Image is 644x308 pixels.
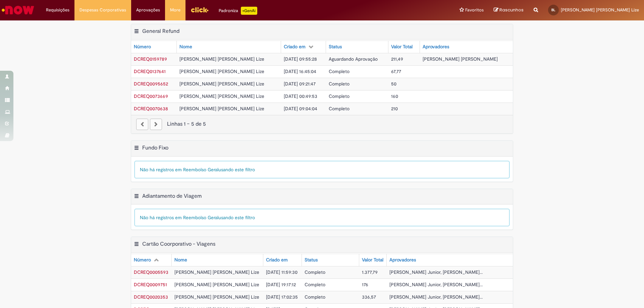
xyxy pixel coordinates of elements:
div: Valor Total [362,257,383,263]
img: ServiceNow [1,3,35,17]
span: 211,49 [391,56,403,62]
span: [DATE] 16:45:04 [284,68,316,74]
span: 160 [391,93,398,99]
span: DCREQ0095652 [134,81,168,87]
span: [DATE] 19:17:12 [266,282,296,288]
div: Valor Total [391,44,413,50]
span: [PERSON_NAME] Junior, [PERSON_NAME]... [389,269,483,275]
span: DCREQ0005593 [134,269,168,275]
div: Linhas 1 − 5 de 5 [136,120,508,128]
span: [DATE] 09:21:47 [284,81,316,87]
h2: Cartão Coorporativo - Viagens [142,241,215,248]
span: [PERSON_NAME] [PERSON_NAME] Lize [174,282,259,288]
span: [DATE] 17:02:35 [266,294,298,300]
span: Aprovações [136,7,160,13]
span: 67,77 [391,68,401,74]
div: Padroniza [219,7,257,15]
span: Completo [305,269,325,275]
button: Cartão Coorporativo - Viagens Menu de contexto [134,241,139,249]
span: [PERSON_NAME] [PERSON_NAME] Lize [174,294,259,300]
span: 1.377,79 [362,269,378,275]
span: DCREQ0137641 [134,68,166,74]
span: 210 [391,106,398,112]
span: [DATE] 11:59:30 [266,269,298,275]
span: [DATE] 09:55:28 [284,56,317,62]
span: 176 [362,282,368,288]
span: 50 [391,81,396,87]
span: 336,57 [362,294,376,300]
p: +GenAi [241,7,257,15]
a: Abrir Registro: DCREQ0009751 [134,282,167,288]
div: Nome [174,257,187,263]
div: Número [134,257,151,263]
div: Criado em [284,44,306,50]
h2: General Refund [142,28,179,35]
div: Número [134,44,151,50]
span: Completo [305,282,325,288]
span: [PERSON_NAME] [PERSON_NAME] [423,56,498,62]
span: [PERSON_NAME] Junior, [PERSON_NAME]... [389,282,483,288]
span: Favoritos [465,7,484,13]
button: Adiantamento de Viagem Menu de contexto [134,193,139,201]
a: Abrir Registro: DCREQ0159789 [134,56,167,62]
h2: Fundo Fixo [142,144,168,151]
span: [DATE] 00:49:53 [284,93,317,99]
span: More [170,7,180,13]
span: Rascunhos [499,7,524,13]
span: DCREQ0070638 [134,106,168,112]
a: Abrir Registro: DCREQ0095652 [134,81,168,87]
span: DCREQ0020353 [134,294,168,300]
a: Abrir Registro: DCREQ0005593 [134,269,168,275]
div: Criado em [266,257,288,263]
h2: Adiantamento de Viagem [142,193,202,199]
button: Fundo Fixo Menu de contexto [134,144,139,153]
span: Despesas Corporativas [79,7,126,13]
a: Rascunhos [494,7,524,13]
div: Status [305,257,318,263]
span: Completo [305,294,325,300]
span: BL [551,8,555,12]
nav: paginação [131,115,513,133]
span: Completo [329,68,350,74]
div: Nome [179,44,192,50]
span: Completo [329,81,350,87]
span: [PERSON_NAME] [PERSON_NAME] Lize [179,56,264,62]
span: [PERSON_NAME] [PERSON_NAME] Lize [179,68,264,74]
span: DCREQ0159789 [134,56,167,62]
span: Aguardando Aprovação [329,56,378,62]
span: [PERSON_NAME] [PERSON_NAME] Lize [179,106,264,112]
span: Completo [329,93,350,99]
span: Completo [329,106,350,112]
div: Status [329,44,342,50]
img: click_logo_yellow_360x200.png [191,5,209,15]
a: Abrir Registro: DCREQ0073669 [134,93,168,99]
span: [PERSON_NAME] [PERSON_NAME] Lize [179,81,264,87]
a: Abrir Registro: DCREQ0020353 [134,294,168,300]
a: Abrir Registro: DCREQ0070638 [134,106,168,112]
div: Aprovadores [423,44,449,50]
div: Aprovadores [389,257,416,263]
a: Abrir Registro: DCREQ0137641 [134,68,166,74]
span: [PERSON_NAME] [PERSON_NAME] Lize [561,7,639,13]
div: Não há registros em Reembolso Geral [135,161,509,178]
button: General Refund Menu de contexto [134,28,139,37]
span: [DATE] 09:04:04 [284,106,317,112]
span: [PERSON_NAME] [PERSON_NAME] Lize [179,93,264,99]
div: Não há registros em Reembolso Geral [135,209,509,226]
span: DCREQ0073669 [134,93,168,99]
span: usando este filtro [218,214,255,221]
span: [PERSON_NAME] [PERSON_NAME] Lize [174,269,259,275]
span: Requisições [46,7,69,13]
span: [PERSON_NAME] Junior, [PERSON_NAME]... [389,294,483,300]
span: DCREQ0009751 [134,282,167,288]
span: usando este filtro [218,167,255,173]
